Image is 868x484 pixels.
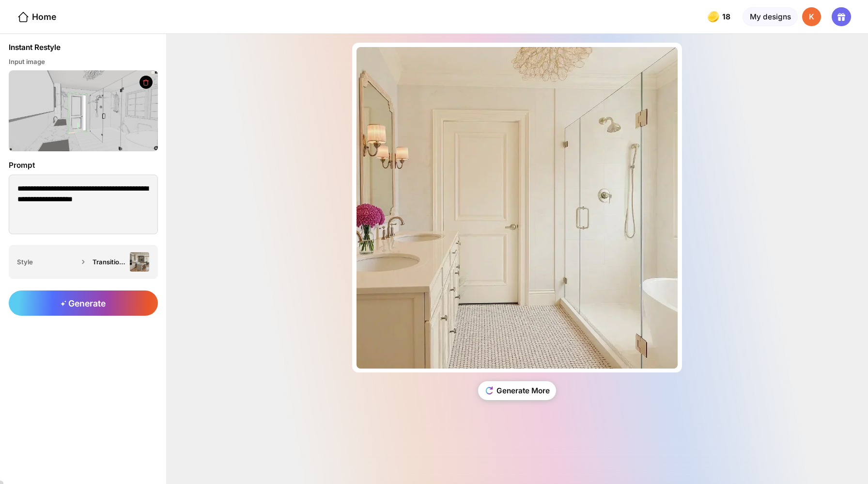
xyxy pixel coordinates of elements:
[9,58,158,66] div: Input image
[743,7,797,27] div: My designs
[802,7,821,27] div: K
[722,13,732,21] span: 18
[93,258,125,266] div: Transitional
[17,258,77,266] div: Style
[61,298,106,308] span: Generate
[17,11,56,23] div: Home
[9,43,61,52] div: Instant Restyle
[478,381,557,400] div: Generate More
[9,160,158,171] div: Prompt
